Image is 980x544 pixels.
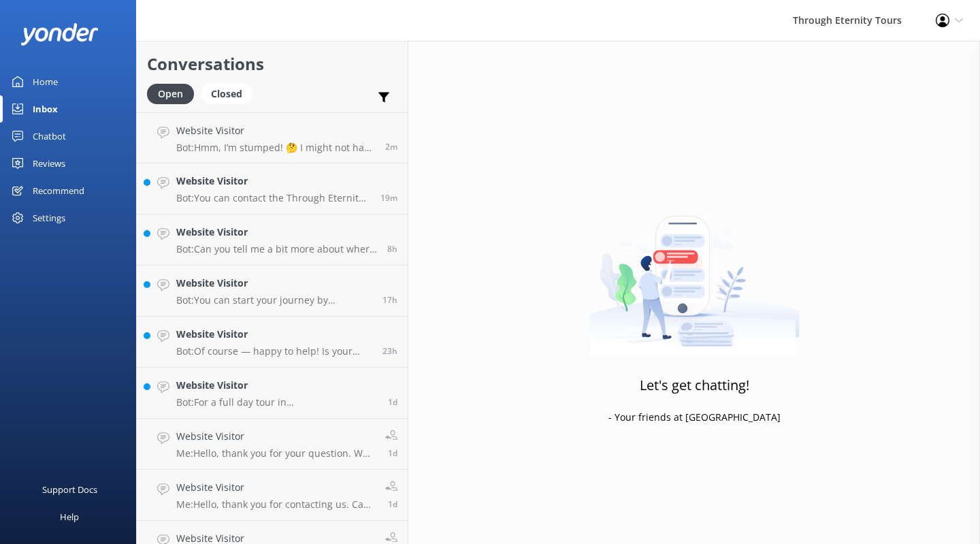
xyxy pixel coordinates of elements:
p: Bot: You can contact the Through Eternity Tours team at [PHONE_NUMBER] or [PHONE_NUMBER]. You can... [176,192,370,204]
img: artwork of a man stealing a conversation from at giant smartphone [589,187,800,357]
h4: Website Visitor [176,174,370,189]
a: Closed [201,86,259,101]
h4: Website Visitor [176,276,372,291]
h4: Website Visitor [176,123,375,138]
div: Recommend [33,177,84,204]
h3: Let's get chatting! [640,374,749,396]
h4: Website Visitor [176,327,372,342]
a: Open [147,86,201,101]
span: Sep 26 2025 03:32am (UTC +02:00) Europe/Amsterdam [382,294,397,306]
div: Chatbot [33,123,66,150]
h4: Website Visitor [176,378,378,393]
p: Bot: Hmm, I’m stumped! 🤔 I might not have the answer to that one, but our amazing team definitely... [176,142,375,154]
span: Sep 25 2025 10:18pm (UTC +02:00) Europe/Amsterdam [382,345,397,357]
a: Website VisitorBot:You can contact the Through Eternity Tours team at [PHONE_NUMBER] or [PHONE_NU... [137,163,408,214]
p: Bot: For a full day tour in [GEOGRAPHIC_DATA], you might consider the "Rome in a Day Tour with Co... [176,396,378,409]
div: Support Docs [42,476,97,503]
div: Settings [33,204,65,231]
span: Sep 26 2025 09:11pm (UTC +02:00) Europe/Amsterdam [380,192,397,204]
h4: Website Visitor [176,429,375,444]
a: Website VisitorBot:Hmm, I’m stumped! 🤔 I might not have the answer to that one, but our amazing t... [137,112,408,163]
p: - Your friends at [GEOGRAPHIC_DATA] [608,410,781,425]
p: Me: Hello, thank you for your question. We are probably launching the tour next year, could you p... [176,447,375,460]
div: Open [147,84,194,104]
span: Sep 25 2025 04:20pm (UTC +02:00) Europe/Amsterdam [388,498,397,510]
a: Website VisitorBot:You can start your journey by browsing our tours in [GEOGRAPHIC_DATA], the [GE... [137,266,408,317]
h4: Website Visitor [176,480,375,495]
div: Closed [201,84,252,104]
div: Home [33,68,58,95]
span: Sep 25 2025 04:21pm (UTC +02:00) Europe/Amsterdam [388,447,397,459]
a: Website VisitorBot:For a full day tour in [GEOGRAPHIC_DATA], you might consider the "Rome in a Da... [137,368,408,419]
div: Inbox [33,95,58,123]
span: Sep 26 2025 12:48pm (UTC +02:00) Europe/Amsterdam [387,243,397,255]
a: Website VisitorMe:Hello, thank you for your question. We are probably launching the tour next yea... [137,419,408,470]
p: Bot: Can you tell me a bit more about where you are going? We have an amazing array of group and ... [176,243,377,255]
a: Website VisitorBot:Can you tell me a bit more about where you are going? We have an amazing array... [137,214,408,266]
p: Me: Hello, thank you for contacting us. Can I ask your name or email so I can check who is taking... [176,498,375,511]
img: yonder-white-logo.png [20,23,99,46]
div: Reviews [33,150,65,177]
div: Help [60,503,79,530]
a: Website VisitorMe:Hello, thank you for contacting us. Can I ask your name or email so I can check... [137,470,408,521]
a: Website VisitorBot:Of course — happy to help! Is your issue related to: - Changing or canceling a... [137,317,408,368]
span: Sep 25 2025 09:15pm (UTC +02:00) Europe/Amsterdam [388,396,397,408]
p: Bot: You can start your journey by browsing our tours in [GEOGRAPHIC_DATA], the [GEOGRAPHIC_DATA]... [176,294,372,306]
span: Sep 26 2025 09:28pm (UTC +02:00) Europe/Amsterdam [385,141,397,153]
h4: Website Visitor [176,225,377,240]
p: Bot: Of course — happy to help! Is your issue related to: - Changing or canceling a tour - Not re... [176,345,372,357]
h2: Conversations [147,51,397,77]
